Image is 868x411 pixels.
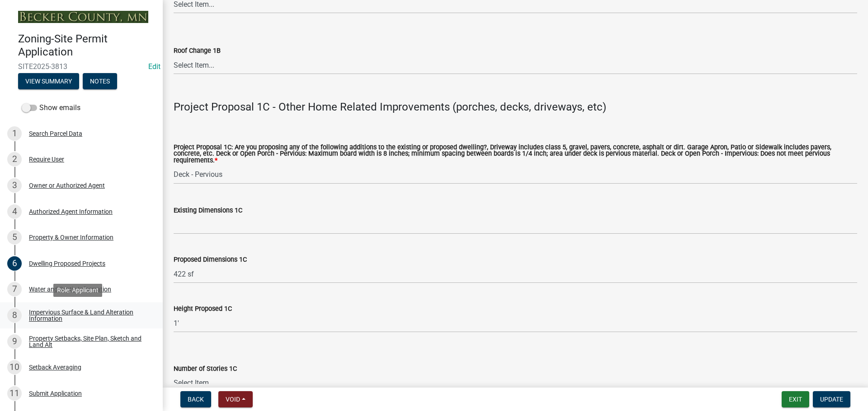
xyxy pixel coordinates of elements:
label: Proposed Dimensions 1C [174,257,247,263]
wm-modal-confirm: Notes [83,78,117,85]
button: View Summary [18,73,79,89]
button: Notes [83,73,117,89]
h4: Project Proposal 1C - Other Home Related Improvements (porches, decks, driveways, etc) [174,101,857,114]
button: Back [180,391,211,407]
div: 9 [7,334,22,349]
button: Update [813,391,850,407]
div: Search Parcel Data [29,130,82,137]
wm-modal-confirm: Edit Application Number [148,62,160,71]
div: Authorized Agent Information [29,208,113,215]
div: Owner or Authorized Agent [29,182,105,189]
div: 11 [7,386,22,401]
wm-modal-confirm: Summary [18,78,79,85]
div: Submit Application [29,390,82,397]
div: Property & Owner Information [29,234,113,240]
div: 6 [7,256,22,271]
div: Property Setbacks, Site Plan, Sketch and Land Alt [29,335,148,348]
div: 3 [7,178,22,193]
label: Number of Stories 1C [174,366,237,372]
div: Water and Septic Information [29,286,111,292]
a: Edit [148,62,160,71]
div: 10 [7,360,22,374]
label: Show emails [22,102,80,113]
div: 4 [7,204,22,219]
img: Becker County, Minnesota [18,11,148,23]
div: Require User [29,156,64,162]
span: SITE2025-3813 [18,62,145,71]
div: Role: Applicant [53,284,102,297]
label: Existing Dimensions 1C [174,208,242,214]
span: Update [820,396,843,403]
span: Void [226,396,240,403]
label: Height Proposed 1C [174,306,232,312]
div: 1 [7,126,22,141]
div: 5 [7,230,22,245]
div: Impervious Surface & Land Alteration Information [29,309,148,322]
div: 8 [7,308,22,323]
div: 2 [7,152,22,166]
label: Roof Change 1B [174,48,221,54]
div: Setback Averaging [29,364,81,370]
label: Project Proposal 1C: Are you proposing any of the following additions to the existing or proposed... [174,144,857,164]
h4: Zoning-Site Permit Application [18,32,156,59]
button: Void [218,391,253,407]
button: Exit [782,391,809,407]
div: 7 [7,282,22,296]
span: Back [188,396,204,403]
div: Dwelling Proposed Projects [29,260,105,267]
